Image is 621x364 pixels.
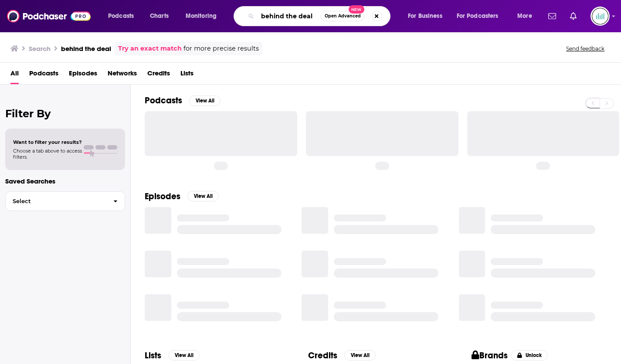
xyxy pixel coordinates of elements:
[242,6,399,26] div: Search podcasts, credits, & more...
[457,10,499,22] span: For Podcasters
[168,350,200,361] button: View All
[590,7,610,26] img: User Profile
[511,350,548,361] button: Unlock
[5,191,125,211] button: Select
[258,9,321,23] input: Search podcasts, credits, & more...
[118,44,182,54] a: Try an exact match
[13,139,82,145] span: Want to filter your results?
[186,10,217,22] span: Monitoring
[187,191,219,201] button: View All
[10,66,19,84] a: All
[145,95,182,106] h2: Podcasts
[183,44,259,54] span: for more precise results
[150,10,169,22] span: Charts
[189,95,221,106] button: View All
[408,10,442,22] span: For Business
[7,8,91,24] img: Podchaser - Follow, Share and Rate Podcasts
[145,350,200,361] a: ListsView All
[180,66,193,84] a: Lists
[308,350,337,361] h2: Credits
[511,9,543,23] button: open menu
[590,7,610,26] button: Show profile menu
[325,14,361,18] span: Open Advanced
[180,9,228,23] button: open menu
[108,66,137,84] a: Networks
[29,44,51,53] h3: Search
[6,198,106,204] span: Select
[451,9,511,23] button: open menu
[344,350,376,361] button: View All
[5,107,125,120] h2: Filter By
[472,350,508,361] h2: Brands
[102,9,145,23] button: open menu
[517,10,532,22] span: More
[69,66,97,84] a: Episodes
[145,95,221,106] a: PodcastsView All
[590,7,610,26] span: Logged in as podglomerate
[402,9,453,23] button: open menu
[108,10,134,22] span: Podcasts
[5,177,125,185] p: Saved Searches
[321,11,365,21] button: Open AdvancedNew
[349,5,364,14] span: New
[29,66,58,84] a: Podcasts
[567,9,580,24] a: Show notifications dropdown
[145,191,180,202] h2: Episodes
[61,44,111,53] h3: behind the deal
[145,191,219,202] a: EpisodesView All
[144,9,174,23] a: Charts
[13,148,82,160] span: Choose a tab above to access filters.
[545,9,560,24] a: Show notifications dropdown
[308,350,376,361] a: CreditsView All
[563,45,607,52] button: Send feedback
[145,350,161,361] h2: Lists
[147,66,170,84] a: Credits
